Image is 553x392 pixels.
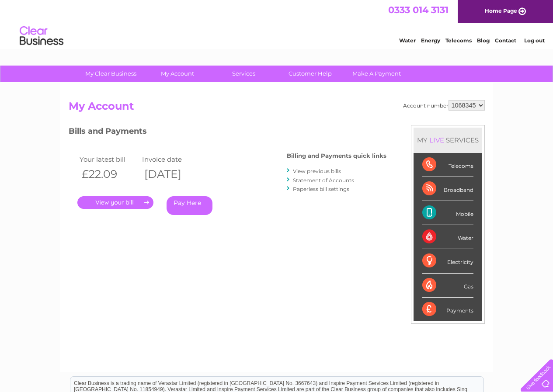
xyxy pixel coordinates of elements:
a: . [77,196,153,209]
a: Customer Help [274,66,346,82]
div: Mobile [422,201,473,225]
a: Energy [421,37,440,44]
a: Blog [477,37,490,44]
a: Telecoms [445,37,472,44]
div: Account number [403,100,485,111]
a: Services [208,66,280,82]
a: Log out [524,37,545,44]
img: logo.png [19,23,64,49]
h3: Bills and Payments [69,125,386,140]
a: Statement of Accounts [293,177,354,184]
div: Water [422,225,473,249]
div: Gas [422,274,473,298]
a: Paperless bill settings [293,186,349,192]
div: Clear Business is a trading name of Verastar Limited (registered in [GEOGRAPHIC_DATA] No. 3667643... [70,5,483,42]
a: Contact [495,37,516,44]
th: £22.09 [77,165,140,183]
h4: Billing and Payments quick links [287,153,386,159]
a: View previous bills [293,168,341,174]
a: Pay Here [167,196,212,215]
div: Telecoms [422,153,473,177]
div: MY SERVICES [414,128,482,153]
th: [DATE] [140,165,203,183]
div: Payments [422,298,473,321]
a: 0333 014 3131 [388,4,449,15]
td: Invoice date [140,153,203,165]
div: LIVE [428,136,446,144]
div: Broadband [422,177,473,201]
div: Electricity [422,249,473,273]
h2: My Account [69,100,485,117]
a: Make A Payment [341,66,413,82]
a: My Clear Business [75,66,147,82]
a: My Account [141,66,213,82]
td: Your latest bill [77,153,140,165]
a: Water [399,37,416,44]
